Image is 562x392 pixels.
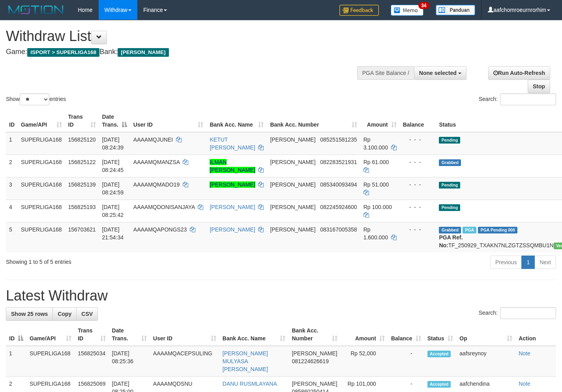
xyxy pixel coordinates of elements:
a: Stop [528,80,550,93]
span: Copy 082283521931 to clipboard [320,159,357,165]
th: Bank Acc. Name: activate to sort column ascending [206,110,267,132]
a: [PERSON_NAME] [210,226,255,233]
th: Balance: activate to sort column ascending [388,323,424,346]
a: Show 25 rows [6,307,53,321]
span: Copy 085251581235 to clipboard [320,136,357,143]
th: Date Trans.: activate to sort column ascending [109,323,150,346]
img: Button%20Memo.svg [391,5,424,16]
span: None selected [419,70,457,76]
label: Search: [479,307,556,319]
td: 156825034 [75,346,109,377]
span: Copy [58,311,71,317]
div: - - - [403,226,433,233]
span: Marked by aafchhiseyha [463,227,476,233]
span: Copy 085340093494 to clipboard [320,181,357,188]
span: 156825122 [68,159,96,165]
th: Amount: activate to sort column ascending [341,323,388,346]
td: aafsreynoy [456,346,515,377]
span: 156825139 [68,181,96,188]
label: Show entries [6,93,66,105]
span: Rp 61.000 [363,159,389,165]
a: 1 [521,256,535,269]
span: AAAAMQJUNEI [133,136,173,143]
input: Search: [500,307,556,319]
a: Copy [52,307,77,321]
td: AAAAMQACEPSULING [150,346,219,377]
span: AAAAMQAPONGS23 [133,226,187,233]
td: SUPERLIGA168 [26,346,75,377]
div: - - - [403,181,433,189]
td: SUPERLIGA168 [18,155,65,177]
th: Bank Acc. Number: activate to sort column ascending [288,323,340,346]
th: User ID: activate to sort column ascending [150,323,219,346]
span: Pending [439,182,460,189]
span: [DATE] 08:24:45 [102,159,124,173]
span: ISPORT > SUPERLIGA168 [27,48,99,57]
th: Bank Acc. Name: activate to sort column ascending [219,323,289,346]
a: [PERSON_NAME] [210,181,255,188]
td: SUPERLIGA168 [18,177,65,200]
th: Date Trans.: activate to sort column descending [99,110,130,132]
button: None selected [414,66,466,80]
td: 1 [6,346,26,377]
span: Grabbed [439,227,461,233]
a: Previous [490,256,522,269]
label: Search: [479,93,556,105]
span: [PERSON_NAME] [118,48,169,57]
a: Note [519,350,530,357]
td: SUPERLIGA168 [18,222,65,252]
td: - [388,346,424,377]
span: [PERSON_NAME] [292,350,337,357]
td: 5 [6,222,18,252]
th: Op: activate to sort column ascending [456,323,515,346]
select: Showentries [20,93,49,105]
a: Note [519,381,530,387]
span: Accepted [427,381,451,388]
img: panduan.png [436,5,475,15]
th: Game/API: activate to sort column ascending [18,110,65,132]
td: 2 [6,155,18,177]
th: Trans ID: activate to sort column ascending [75,323,109,346]
th: ID: activate to sort column descending [6,323,26,346]
span: Grabbed [439,159,461,166]
span: Pending [439,204,460,211]
th: Amount: activate to sort column ascending [360,110,400,132]
a: DANU RUSMLAYANA [223,381,277,387]
span: [DATE] 08:25:42 [102,204,124,218]
td: Rp 52,000 [341,346,388,377]
a: CSV [76,307,98,321]
span: [PERSON_NAME] [270,204,315,210]
span: PGA Pending [478,227,517,233]
img: MOTION_logo.png [6,4,66,16]
h1: Latest Withdraw [6,288,556,304]
span: 156825120 [68,136,96,143]
span: [DATE] 21:54:34 [102,226,124,241]
td: SUPERLIGA168 [18,200,65,222]
a: Run Auto-Refresh [488,66,550,80]
td: [DATE] 08:25:36 [109,346,150,377]
th: ID [6,110,18,132]
span: AAAAMQDONISANJAYA [133,204,195,210]
div: Showing 1 to 5 of 5 entries [6,255,228,266]
div: PGA Site Balance / [357,66,414,80]
span: [PERSON_NAME] [292,381,337,387]
th: Trans ID: activate to sort column ascending [65,110,99,132]
span: Copy 082245924600 to clipboard [320,204,357,210]
h1: Withdraw List [6,28,367,44]
a: [PERSON_NAME] [210,204,255,210]
td: 4 [6,200,18,222]
span: [DATE] 08:24:39 [102,136,124,151]
span: Rp 51.000 [363,181,389,188]
span: 156825193 [68,204,96,210]
b: PGA Ref. No: [439,234,463,248]
span: [PERSON_NAME] [270,136,315,143]
th: Status: activate to sort column ascending [424,323,457,346]
span: 156703621 [68,226,96,233]
span: [PERSON_NAME] [270,159,315,165]
td: 1 [6,132,18,155]
div: - - - [403,136,433,144]
span: Accepted [427,351,451,357]
span: [PERSON_NAME] [270,181,315,188]
td: SUPERLIGA168 [18,132,65,155]
span: Rp 100.000 [363,204,392,210]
